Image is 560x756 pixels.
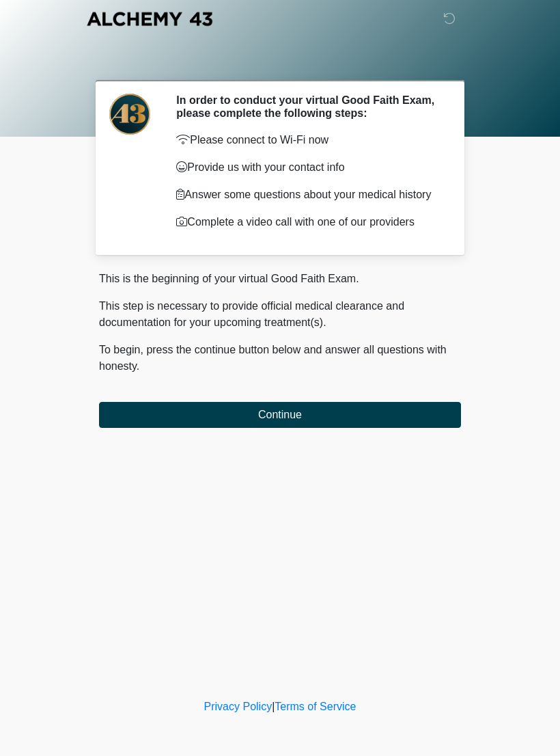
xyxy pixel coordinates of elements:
[109,94,150,135] img: Agent Avatar
[99,271,461,287] p: This is the beginning of your virtual Good Faith Exam.
[176,132,440,148] p: Please connect to Wi-Fi now
[99,402,461,428] button: Continue
[176,214,440,230] p: Complete a video call with one of our providers
[275,701,356,712] a: Terms of Service
[89,49,471,75] h1: ‎ ‎ ‎ ‎
[99,298,461,331] p: This step is necessary to provide official medical clearance and documentation for your upcoming ...
[176,187,440,203] p: Answer some questions about your medical history
[176,94,440,120] h2: In order to conduct your virtual Good Faith Exam, please complete the following steps:
[272,701,275,712] a: |
[176,159,440,176] p: Provide us with your contact info
[85,10,214,27] img: Alchemy 43 Logo
[99,342,461,375] p: To begin, press the continue button below and answer all questions with honesty.
[204,701,272,712] a: Privacy Policy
